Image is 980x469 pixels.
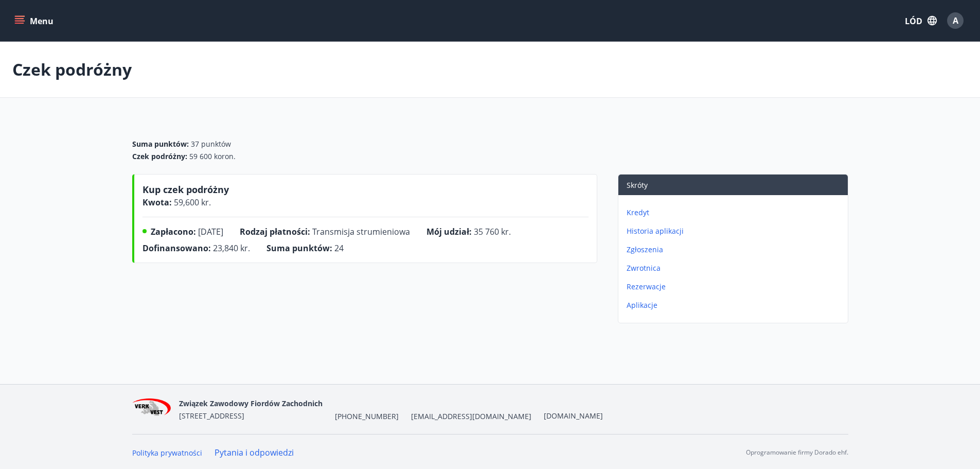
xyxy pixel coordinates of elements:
[627,245,663,254] font: Zgłoszenia
[334,242,344,254] font: 24
[901,11,941,30] button: LÓD
[189,151,236,161] font: 59 600 koron.
[544,411,603,421] a: [DOMAIN_NAME]
[312,226,410,237] font: Transmisja strumieniowa
[208,242,211,254] font: :
[411,411,531,421] font: [EMAIL_ADDRESS][DOMAIN_NAME]
[627,226,684,236] font: Historia aplikacji
[426,226,469,237] font: Mój udział
[201,139,231,149] font: punktów
[266,242,330,254] font: Suma punktów
[627,300,657,310] font: Aplikacje
[905,15,922,27] font: LÓD
[474,226,511,237] font: 35 760 kr.
[142,197,169,208] font: Kwota
[308,226,310,237] font: :
[151,226,193,237] font: Zapłacono
[215,447,294,458] a: Pytania i odpowiedzi
[142,183,229,196] font: Kup czek podróżny
[627,180,648,190] font: Skróty
[191,139,199,149] font: 37
[179,398,323,408] font: Związek Zawodowy Fiordów Zachodnich
[469,226,472,237] font: :
[627,263,661,273] font: Zwrotnica
[142,242,208,254] font: Dofinansowano
[198,226,223,237] font: [DATE]
[746,448,848,457] font: Oprogramowanie firmy Dorado ehf.
[174,197,211,208] font: 59,600 kr.
[240,226,308,237] font: Rodzaj płatności
[30,15,54,27] font: Menu
[12,11,58,30] button: menu
[193,226,196,237] font: :
[132,139,187,149] font: Suma punktów
[12,58,132,80] font: Czek podróżny
[185,151,187,161] font: :
[187,139,189,149] font: :
[132,151,185,161] font: Czek podróżny
[953,15,958,26] font: A
[132,398,171,421] img: jihgzMk4dcgjRAW2aMgpbAqQEG7LZi0j9dOLAUvz.png
[335,411,399,421] font: [PHONE_NUMBER]
[330,242,332,254] font: :
[943,8,968,33] button: A
[132,448,202,458] a: Polityka prywatności
[169,197,172,208] font: :
[627,282,666,291] font: Rezerwacje
[213,242,250,254] font: 23,840 kr.
[627,207,649,217] font: Kredyt
[179,411,244,421] font: [STREET_ADDRESS]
